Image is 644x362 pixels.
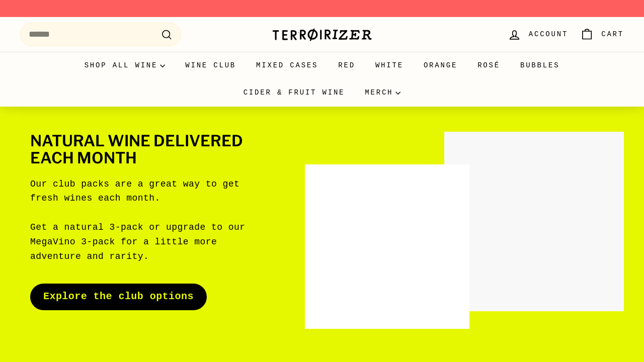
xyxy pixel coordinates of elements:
[74,52,176,79] summary: Shop all wine
[30,133,250,166] h2: Natural wine delivered each month
[574,20,630,49] a: Cart
[467,52,510,79] a: Rosé
[510,52,570,79] a: Bubbles
[175,52,246,79] a: Wine Club
[502,20,574,49] a: Account
[601,29,624,40] span: Cart
[414,52,467,79] a: Orange
[30,177,250,264] p: Our club packs are a great way to get fresh wines each month. Get a natural 3-pack or upgrade to ...
[30,284,207,310] a: Explore the club options
[246,52,328,79] a: Mixed Cases
[355,79,411,107] summary: Merch
[328,52,365,79] a: Red
[365,52,414,79] a: White
[529,29,568,40] span: Account
[233,79,355,107] a: Cider & Fruit Wine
